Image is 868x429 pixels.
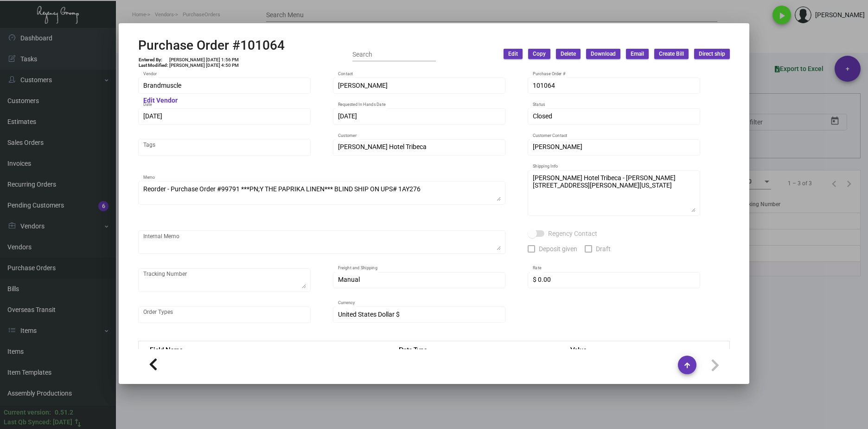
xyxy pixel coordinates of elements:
[528,49,550,59] button: Copy
[55,408,73,417] div: 0.51.2
[4,417,72,427] div: Last Qb Synced: [DATE]
[138,63,169,68] td: Last Modified:
[533,112,552,120] span: Closed
[699,50,725,58] span: Direct ship
[548,228,597,239] span: Regency Contact
[508,50,518,58] span: Edit
[591,50,616,58] span: Download
[389,341,561,357] th: Data Type
[138,57,169,63] td: Entered By:
[169,63,239,68] td: [PERSON_NAME] [DATE] 4:50 PM
[139,341,390,357] th: Field Name
[694,49,730,59] button: Direct ship
[169,57,239,63] td: [PERSON_NAME] [DATE] 1:56 PM
[561,341,729,357] th: Value
[138,38,285,53] h2: Purchase Order #101064
[533,50,546,58] span: Copy
[561,50,576,58] span: Delete
[654,49,689,59] button: Create Bill
[143,97,178,104] mat-hint: Edit Vendor
[596,243,611,254] span: Draft
[586,49,620,59] button: Download
[4,408,51,417] div: Current version:
[659,50,684,58] span: Create Bill
[556,49,581,59] button: Delete
[626,49,649,59] button: Email
[631,50,644,58] span: Email
[539,243,577,254] span: Deposit given
[338,276,360,283] span: Manual
[504,49,523,59] button: Edit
